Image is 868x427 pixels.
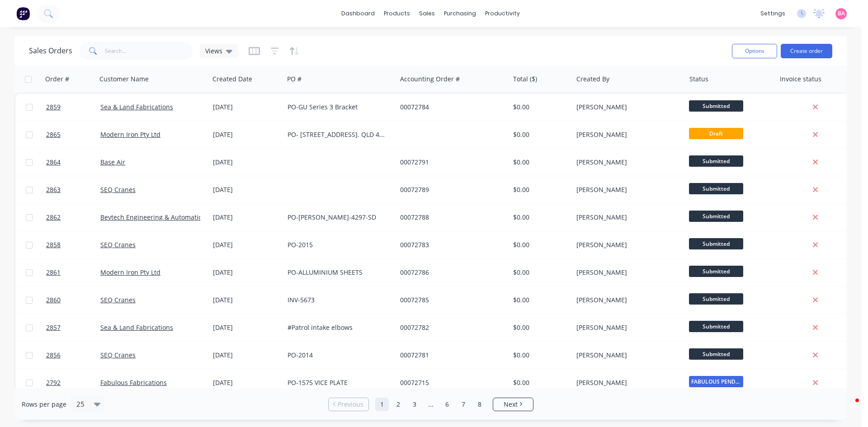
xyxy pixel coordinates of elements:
[46,240,61,249] span: 2858
[325,398,537,411] ul: Pagination
[837,396,859,418] iframe: Intercom live chat
[329,400,368,409] a: Previous page
[379,7,415,20] div: products
[400,185,500,194] div: 00072789
[400,75,460,84] div: Accounting Order #
[338,400,363,409] span: Previous
[100,296,136,304] a: SEQ Cranes
[732,44,777,58] button: Options
[46,103,61,112] span: 2859
[576,240,677,249] div: [PERSON_NAME]
[46,323,61,332] span: 2857
[46,204,100,231] a: 2862
[288,240,388,249] div: PO-2015
[205,46,222,56] span: Views
[100,323,173,332] a: Sea & Land Fabrications
[689,293,743,305] span: Submitted
[400,103,500,112] div: 00072784
[689,100,743,112] span: Submitted
[689,321,743,332] span: Submitted
[513,185,566,194] div: $0.00
[100,268,160,277] a: Modern Iron Pty Ltd
[457,398,470,411] a: Page 7
[288,130,388,139] div: PO- [STREET_ADDRESS]. QLD 4171.
[100,240,136,249] a: SEQ Cranes
[100,185,136,194] a: SEQ Cranes
[504,400,518,409] span: Next
[213,213,280,222] div: [DATE]
[46,296,61,305] span: 2860
[689,266,743,277] span: Submitted
[288,351,388,360] div: PO-2014
[513,378,566,387] div: $0.00
[576,296,677,305] div: [PERSON_NAME]
[689,75,708,84] div: Status
[576,185,677,194] div: [PERSON_NAME]
[473,398,486,411] a: Page 8
[105,42,193,60] input: Search...
[513,268,566,277] div: $0.00
[689,376,743,387] span: FABULOUS PENDIN...
[213,130,280,139] div: [DATE]
[439,7,481,20] div: purchasing
[689,183,743,194] span: Submitted
[513,75,537,84] div: Total ($)
[46,176,100,203] a: 2863
[400,213,500,222] div: 00072788
[689,155,743,167] span: Submitted
[212,75,252,84] div: Created Date
[838,9,845,18] span: BA
[576,268,677,277] div: [PERSON_NAME]
[513,158,566,167] div: $0.00
[400,351,500,360] div: 00072781
[213,323,280,332] div: [DATE]
[46,130,61,139] span: 2865
[408,398,421,411] a: Page 3
[288,268,388,277] div: PO-ALLUMINIUM SHEETS
[213,103,280,112] div: [DATE]
[576,213,677,222] div: [PERSON_NAME]
[46,158,61,167] span: 2864
[513,296,566,305] div: $0.00
[493,400,533,409] a: Next page
[46,149,100,176] a: 2864
[46,351,61,360] span: 2856
[46,268,61,277] span: 2861
[46,342,100,369] a: 2856
[392,398,405,411] a: Page 2
[576,75,609,84] div: Created By
[100,158,125,166] a: Base Air
[481,7,524,20] div: productivity
[46,369,100,396] a: 2792
[288,323,388,332] div: #Patrol intake elbows
[288,213,388,222] div: PO-[PERSON_NAME]-4297-SD
[29,47,72,55] h1: Sales Orders
[400,323,500,332] div: 00072782
[45,75,69,84] div: Order #
[513,103,566,112] div: $0.00
[513,213,566,222] div: $0.00
[213,351,280,360] div: [DATE]
[213,158,280,167] div: [DATE]
[287,75,302,84] div: PO #
[440,398,454,411] a: Page 6
[213,268,280,277] div: [DATE]
[46,231,100,258] a: 2858
[288,296,388,305] div: INV-5673
[337,7,379,20] a: dashboard
[46,213,61,222] span: 2862
[513,323,566,332] div: $0.00
[576,158,677,167] div: [PERSON_NAME]
[415,7,439,20] div: sales
[100,351,136,359] a: SEQ Cranes
[400,240,500,249] div: 00072783
[576,103,677,112] div: [PERSON_NAME]
[46,185,61,194] span: 2863
[576,323,677,332] div: [PERSON_NAME]
[22,400,66,409] span: Rows per page
[46,94,100,121] a: 2859
[288,378,388,387] div: PO-1575 VICE PLATE
[99,75,149,84] div: Customer Name
[400,268,500,277] div: 00072786
[46,314,100,341] a: 2857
